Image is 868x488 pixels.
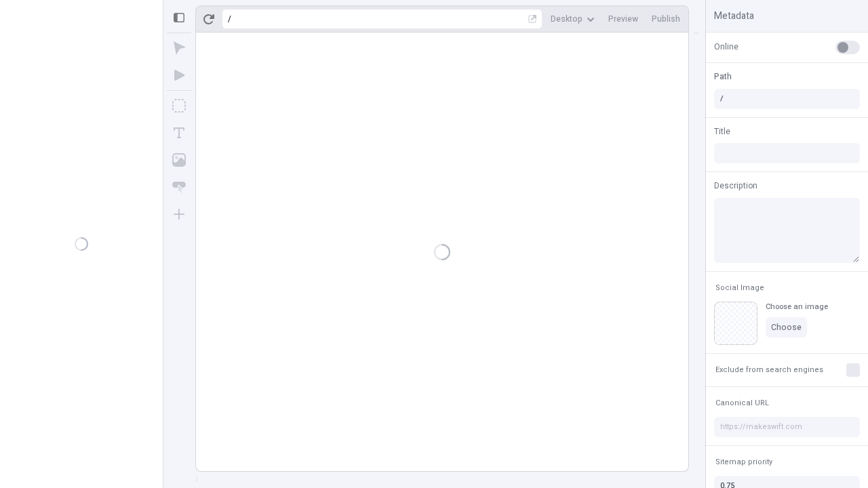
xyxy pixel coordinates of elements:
button: Desktop [545,9,600,29]
button: Choose [766,317,807,338]
button: Text [167,121,191,145]
span: Social Image [715,283,764,293]
span: Publish [652,14,680,24]
button: Social Image [713,280,767,296]
span: Desktop [551,14,583,24]
button: Canonical URL [713,395,772,411]
button: Button [167,175,191,199]
button: Exclude from search engines [713,362,826,378]
div: Choose an image [766,302,828,312]
button: Publish [646,9,686,29]
button: Image [167,148,191,172]
span: Online [714,41,738,53]
input: https://makeswift.com [714,417,860,437]
span: Choose [771,322,802,333]
button: Sitemap priority [713,454,775,470]
button: Box [167,94,191,118]
span: Preview [608,14,638,24]
span: Sitemap priority [715,457,772,467]
span: Title [714,125,730,138]
span: Canonical URL [715,398,769,408]
span: Exclude from search engines [715,365,823,375]
span: Description [714,180,757,192]
button: Preview [603,9,644,29]
span: Path [714,70,732,83]
div: / [228,14,231,24]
